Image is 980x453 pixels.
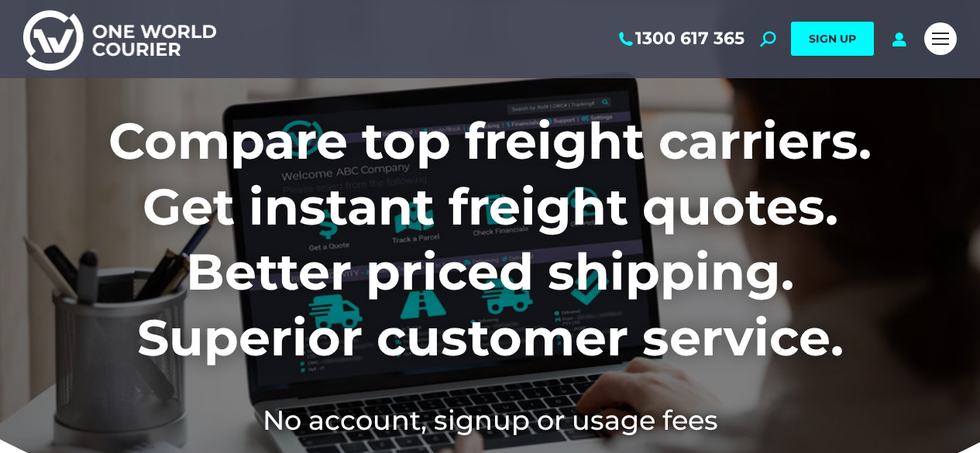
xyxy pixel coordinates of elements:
[616,29,744,49] a: 1300 617 365
[23,108,957,370] h1: Compare top freight carriers. Get instant freight quotes. Better priced shipping. Superior custom...
[23,401,957,439] h2: No account, signup or usage fees
[809,32,856,46] span: SIGN UP
[791,22,874,56] a: SIGN UP
[23,8,216,70] img: One World Courier
[924,22,957,55] a: Mobile menu icon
